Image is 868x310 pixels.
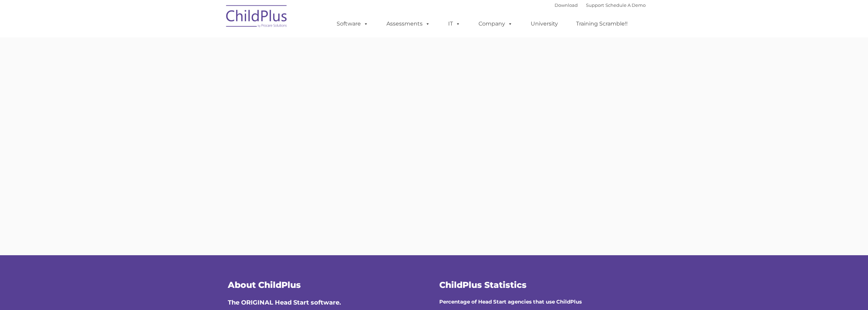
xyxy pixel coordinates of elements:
a: Company [472,17,519,31]
a: IT [441,17,467,31]
strong: Percentage of Head Start agencies that use ChildPlus [439,298,582,305]
a: Schedule A Demo [605,2,646,8]
span: The ORIGINAL Head Start software. [228,299,341,306]
a: Training Scramble!! [569,17,634,31]
font: | [555,2,646,8]
img: ChildPlus by Procare Solutions [223,0,291,34]
a: University [524,17,565,31]
a: Software [330,17,375,31]
span: ChildPlus Statistics [439,280,527,290]
a: Support [586,2,604,8]
a: Download [555,2,578,8]
a: Assessments [380,17,437,31]
span: About ChildPlus [228,280,301,290]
